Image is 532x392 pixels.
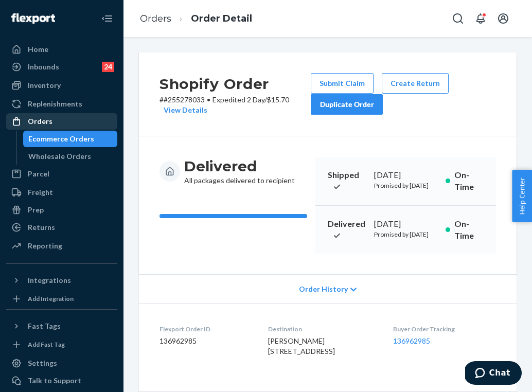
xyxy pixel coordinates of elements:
[6,41,117,58] a: Home
[6,238,117,254] a: Reporting
[311,73,374,94] button: Submit Claim
[28,222,55,233] div: Returns
[212,95,264,104] span: Expedited 2 Day
[6,219,117,236] a: Returns
[454,169,484,193] p: On-Time
[448,8,468,29] button: Open Search Box
[493,8,513,29] button: Open account menu
[28,358,57,368] div: Settings
[28,294,74,303] div: Add Integration
[97,8,117,29] button: Close Navigation
[6,59,117,75] a: Inbounds24
[374,218,437,230] div: [DATE]
[191,13,252,24] a: Order Detail
[6,338,117,351] a: Add Fast Tag
[382,73,449,94] button: Create Return
[28,187,53,198] div: Freight
[28,134,94,144] div: Ecommerce Orders
[207,95,210,104] span: •
[470,8,491,29] button: Open notifications
[28,321,61,331] div: Fast Tags
[6,166,117,182] a: Parcel
[159,336,252,346] dd: 136962985
[184,157,295,186] div: All packages delivered to recipient
[465,361,522,387] iframe: Opens a widget where you can chat to one of our agents
[268,325,376,333] dt: Destination
[6,318,117,334] button: Fast Tags
[159,73,311,95] h2: Shopify Order
[28,340,65,349] div: Add Fast Tag
[374,181,437,190] p: Promised by [DATE]
[454,218,484,242] p: On-Time
[28,275,71,286] div: Integrations
[268,336,335,355] span: [PERSON_NAME] [STREET_ADDRESS]
[23,131,118,147] a: Ecommerce Orders
[28,116,52,127] div: Orders
[6,202,117,218] a: Prep
[6,355,117,371] a: Settings
[28,376,81,386] div: Talk to Support
[6,113,117,130] a: Orders
[28,151,91,162] div: Wholesale Orders
[28,99,82,109] div: Replenishments
[6,77,117,94] a: Inventory
[328,169,366,193] p: Shipped
[6,372,117,389] button: Talk to Support
[28,80,61,91] div: Inventory
[28,205,44,215] div: Prep
[393,336,430,345] a: 136962985
[132,4,260,34] ol: breadcrumbs
[6,293,117,305] a: Add Integration
[299,284,348,294] span: Order History
[374,169,437,181] div: [DATE]
[6,96,117,112] a: Replenishments
[28,44,48,55] div: Home
[311,94,383,115] button: Duplicate Order
[320,99,374,110] div: Duplicate Order
[159,95,311,115] p: # #255278033 / $15.70
[393,325,496,333] dt: Buyer Order Tracking
[102,62,114,72] div: 24
[140,13,171,24] a: Orders
[28,62,59,72] div: Inbounds
[159,105,207,115] button: View Details
[374,230,437,239] p: Promised by [DATE]
[28,241,62,251] div: Reporting
[512,170,532,222] button: Help Center
[6,184,117,201] a: Freight
[184,157,295,175] h3: Delivered
[23,148,118,165] a: Wholesale Orders
[328,218,366,242] p: Delivered
[159,325,252,333] dt: Flexport Order ID
[6,272,117,289] button: Integrations
[11,13,55,24] img: Flexport logo
[28,169,49,179] div: Parcel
